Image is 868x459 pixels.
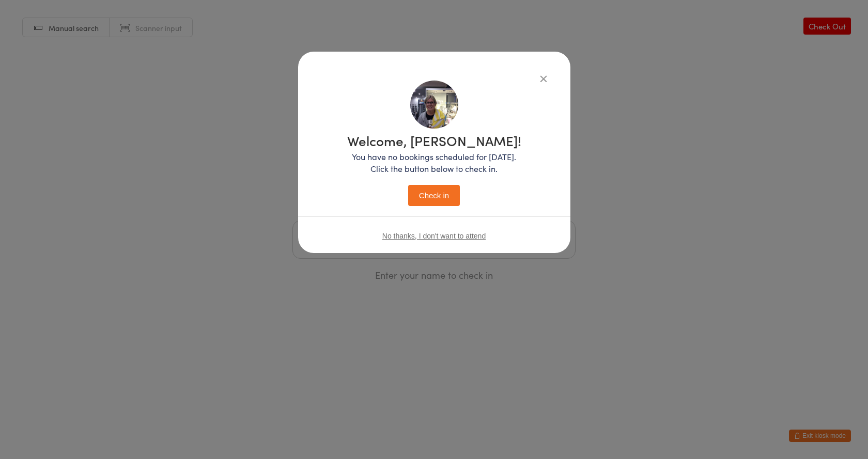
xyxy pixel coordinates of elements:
[347,134,521,147] h1: Welcome, [PERSON_NAME]!
[347,151,521,175] p: You have no bookings scheduled for [DATE]. Click the button below to check in.
[382,232,486,240] button: No thanks, I don't want to attend
[410,81,458,129] img: image1747898831.png
[408,185,460,206] button: Check in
